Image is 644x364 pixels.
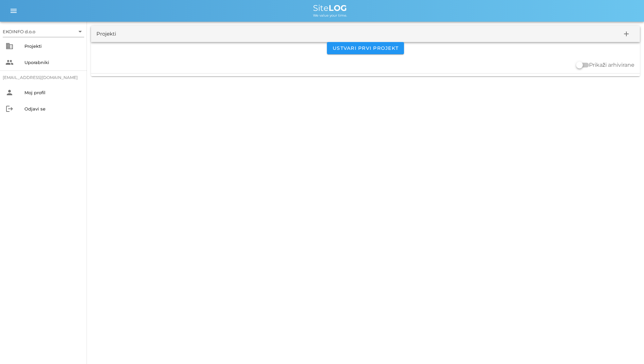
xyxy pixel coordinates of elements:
[24,90,81,95] div: Moj profil
[24,43,81,49] div: Projekti
[76,27,84,36] i: arrow_drop_down
[24,106,81,112] div: Odjavi se
[10,7,18,15] i: menu
[3,28,35,35] div: EKOINFO d.o.o
[313,3,347,13] span: Site
[24,60,81,65] div: Uporabniki
[327,42,404,54] button: Ustvari prvi projekt
[5,88,14,97] i: person
[589,62,634,68] label: Prikaži arhivirane
[329,3,347,13] b: LOG
[5,58,14,66] i: people
[5,105,14,113] i: logout
[5,42,14,50] i: business
[313,13,347,18] span: We value your time.
[332,45,399,51] span: Ustvari prvi projekt
[3,26,84,37] div: EKOINFO d.o.o
[622,30,630,38] i: add
[96,30,116,38] div: Projekti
